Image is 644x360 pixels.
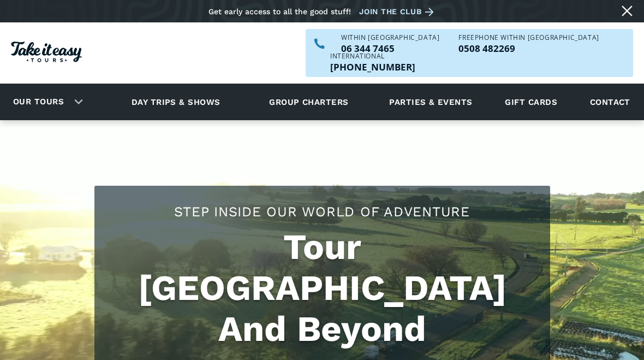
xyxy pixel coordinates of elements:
[341,34,439,41] div: WITHIN [GEOGRAPHIC_DATA]
[458,44,599,53] p: 0508 482269
[585,87,636,117] a: Contact
[359,5,438,19] a: Join the club
[458,34,599,41] div: Freephone WITHIN [GEOGRAPHIC_DATA]
[341,44,439,53] p: 06 344 7465
[105,227,539,350] h1: Tour [GEOGRAPHIC_DATA] And Beyond
[105,202,539,221] h2: Step Inside Our World Of Adventure
[341,44,439,53] a: Call us within NZ on 063447465
[458,44,599,53] a: Call us freephone within NZ on 0508482269
[330,53,415,60] div: International
[208,7,351,16] div: Get early access to all the good stuff!
[330,62,415,72] a: Call us outside of NZ on +6463447465
[618,2,636,20] a: Close message
[255,87,362,117] a: Group charters
[330,62,415,72] p: [PHONE_NUMBER]
[5,89,72,115] a: Our tours
[11,36,82,70] a: Homepage
[118,87,234,117] a: Day trips & shows
[11,42,82,62] img: Take it easy Tours logo
[499,87,563,117] a: Gift cards
[384,87,478,117] a: Parties & events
